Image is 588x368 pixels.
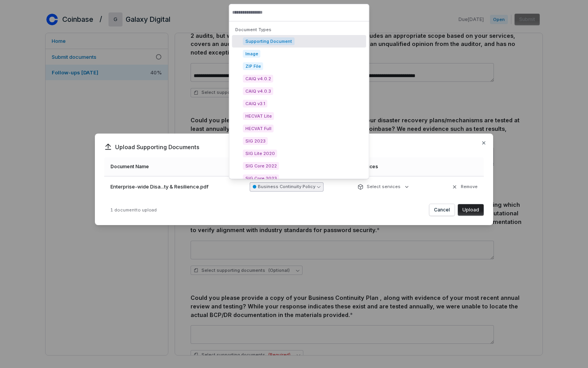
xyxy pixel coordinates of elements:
[243,75,273,83] span: CAIQ v4.0.2
[104,157,245,176] th: Document Name
[355,180,412,194] button: Select services
[243,162,279,170] span: SIG Core 2022
[243,174,279,182] span: SIG Core 2023
[250,182,324,192] button: Business Continuity Policy
[110,207,157,213] span: 1 document to upload
[243,87,273,95] span: CAIQ v4.0.3
[458,204,484,216] button: Upload
[353,157,433,176] th: Services
[232,25,366,35] div: Document Types
[110,183,208,191] span: Enterprise-wide Disa...ty & Resilience.pdf
[449,180,480,194] button: Remove
[243,37,295,45] span: Supporting Document
[243,50,261,58] span: Image
[429,204,455,216] button: Cancel
[243,150,277,157] span: SIG Lite 2020
[104,143,484,151] span: Upload Supporting Documents
[243,112,274,120] span: HECVAT Lite
[243,137,268,145] span: SIG 2023
[243,125,274,132] span: HECVAT Full
[243,100,268,107] span: CAIQ v3.1
[243,62,263,70] span: ZIP File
